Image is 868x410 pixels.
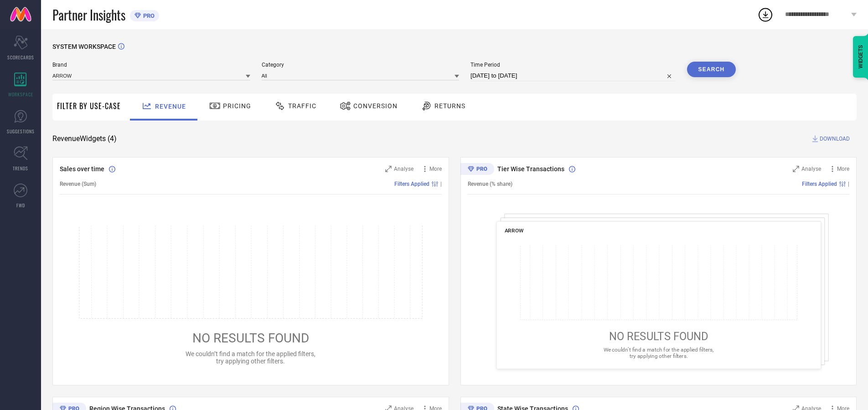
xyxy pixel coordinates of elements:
[223,102,251,110] span: Pricing
[16,202,25,209] span: FWD
[353,102,398,110] span: Conversion
[57,100,121,111] span: Filter By Use-Case
[470,62,676,68] span: Time Period
[13,165,28,172] span: TRENDS
[288,102,316,110] span: Traffic
[801,166,821,172] span: Analyse
[394,166,413,172] span: Analyse
[504,227,523,234] span: ARROW
[687,62,736,77] button: Search
[470,70,676,81] input: Select time period
[802,181,837,187] span: Filters Applied
[52,5,125,24] span: Partner Insights
[460,163,494,177] div: Premium
[7,54,34,61] span: SCORECARDS
[497,165,564,173] span: Tier Wise Transactions
[848,181,849,187] span: |
[7,128,35,135] span: SUGGESTIONS
[186,350,315,365] span: We couldn’t find a match for the applied filters, try applying other filters.
[440,181,442,187] span: |
[820,134,850,143] span: DOWNLOAD
[262,62,460,68] span: Category
[52,134,117,143] span: Revenue Widgets ( 4 )
[52,62,250,68] span: Brand
[434,102,465,110] span: Returns
[837,166,849,172] span: More
[757,6,774,23] div: Open download list
[385,166,392,172] svg: Zoom
[793,166,799,172] svg: Zoom
[394,181,429,187] span: Filters Applied
[141,12,155,19] span: PRO
[8,91,33,98] span: WORKSPACE
[52,43,116,50] span: SYSTEM WORKSPACE
[603,347,713,359] span: We couldn’t find a match for the applied filters, try applying other filters.
[60,181,96,187] span: Revenue (Sum)
[429,166,442,172] span: More
[192,331,309,346] span: NO RESULTS FOUND
[60,165,104,173] span: Sales over time
[468,181,512,187] span: Revenue (% share)
[155,103,186,110] span: Revenue
[609,330,708,343] span: NO RESULTS FOUND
